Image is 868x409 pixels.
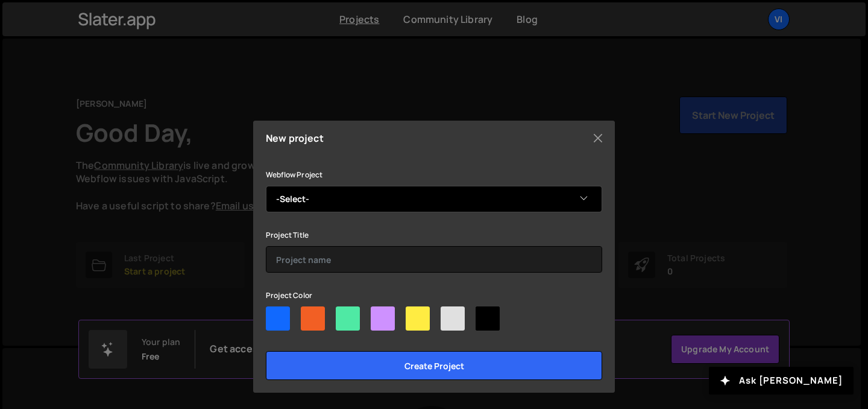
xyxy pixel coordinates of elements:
[266,290,312,302] label: Project Color
[709,367,854,395] button: Ask [PERSON_NAME]
[266,351,602,380] input: Create project
[589,129,607,147] button: Close
[266,133,324,143] h5: New project
[266,246,602,273] input: Project name
[266,229,309,241] label: Project Title
[266,169,322,181] label: Webflow Project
